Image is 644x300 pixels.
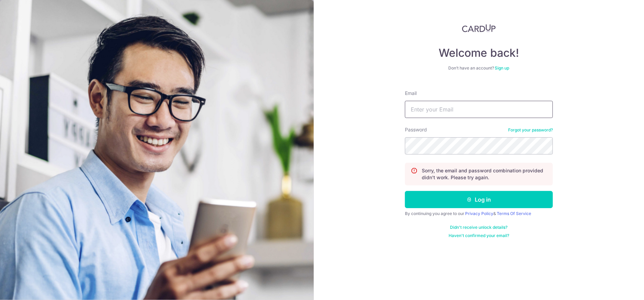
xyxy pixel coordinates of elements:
label: Email [405,90,417,97]
h4: Welcome back! [405,46,553,60]
a: Terms Of Service [497,211,531,216]
input: Enter your Email [405,101,553,118]
a: Privacy Policy [465,211,493,216]
a: Haven't confirmed your email? [449,233,509,238]
button: Log in [405,191,553,208]
label: Password [405,126,427,133]
a: Sign up [495,65,509,71]
p: Sorry, the email and password combination provided didn't work. Please try again. [422,167,547,181]
a: Didn't receive unlock details? [450,225,508,230]
div: By continuing you agree to our & [405,211,553,216]
div: Don’t have an account? [405,65,553,71]
img: CardUp Logo [462,24,496,32]
a: Forgot your password? [508,127,553,133]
